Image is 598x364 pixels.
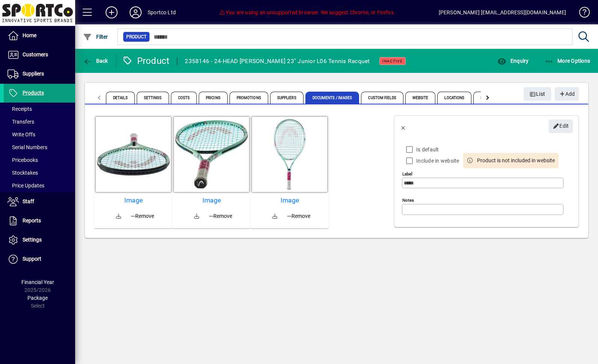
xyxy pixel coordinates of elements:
button: Add [100,6,124,19]
span: Product [126,33,146,41]
button: List [524,87,551,101]
button: Edit [549,119,573,133]
button: Back [81,54,110,68]
span: Customers [23,51,48,57]
span: Back [83,58,108,64]
span: Remove [209,212,232,220]
span: Products [23,90,44,96]
span: Filter [83,34,108,40]
span: Package [27,295,48,301]
span: Edit [553,120,569,132]
span: Suppliers [23,71,44,77]
a: Image [254,196,326,204]
button: Enquiry [495,54,530,68]
span: Transfers [8,119,34,125]
a: Price Updates [4,179,75,192]
span: Custom Fields [361,92,403,104]
a: Suppliers [4,65,75,83]
a: Image [97,196,169,204]
span: Inactive [382,59,403,63]
a: Transfers [4,115,75,128]
span: More Options [545,58,590,64]
span: Remove [131,212,154,220]
span: Settings [137,92,169,104]
a: Image [175,196,248,204]
a: Download [188,207,206,225]
a: Stocktakes [4,166,75,179]
span: Add [559,88,575,100]
button: Add [555,87,579,101]
a: Staff [4,192,75,211]
span: Enquiry [497,58,529,64]
span: Settings [23,237,42,243]
span: Reports [23,217,41,224]
a: Support [4,250,75,269]
a: Pricebooks [4,154,75,166]
span: Home [23,32,36,38]
span: Details [106,92,135,104]
a: Knowledge Base [574,2,589,26]
span: Costs [171,92,197,104]
span: Serial Numbers [8,144,47,150]
span: You are using an unsupported browser. We suggest Chrome, or Firefox. [219,9,395,15]
span: Website [405,92,436,104]
span: Receipts [8,106,32,112]
button: More Options [543,54,592,68]
mat-label: Notes [402,198,414,203]
span: Pricebooks [8,157,38,163]
span: Stocktakes [8,170,38,176]
span: Pricing [199,92,228,104]
span: Financial Year [21,279,54,285]
span: Staff [23,198,34,204]
button: Back [394,117,412,135]
a: Receipts [4,103,75,115]
div: [PERSON_NAME] [EMAIL_ADDRESS][DOMAIN_NAME] [439,6,566,18]
app-page-header-button: Back [75,54,116,68]
button: Filter [81,30,110,44]
button: Remove [128,209,157,223]
a: Settings [4,231,75,249]
a: Home [4,26,75,45]
span: Product is not included in website [477,157,555,165]
span: Documents / Images [305,92,359,104]
span: Prompts [473,92,505,104]
a: Serial Numbers [4,141,75,154]
span: List [530,88,545,100]
span: Write Offs [8,131,35,137]
button: Profile [124,6,148,19]
div: Product [122,55,170,67]
button: Remove [206,209,235,223]
a: Customers [4,45,75,64]
a: Download [266,207,284,225]
div: Sportco Ltd [148,6,176,18]
a: Reports [4,211,75,230]
a: Write Offs [4,128,75,141]
mat-label: Label [402,171,412,177]
span: Support [23,256,41,262]
span: Remove [287,212,310,220]
button: Remove [284,209,313,223]
div: 2358146 - 24-HEAD [PERSON_NAME] 23" Junior L06 Tennis Racquet [185,55,370,67]
span: Locations [437,92,471,104]
span: Price Updates [8,183,44,189]
a: Download [110,207,128,225]
span: Promotions [230,92,268,104]
span: Suppliers [270,92,304,104]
